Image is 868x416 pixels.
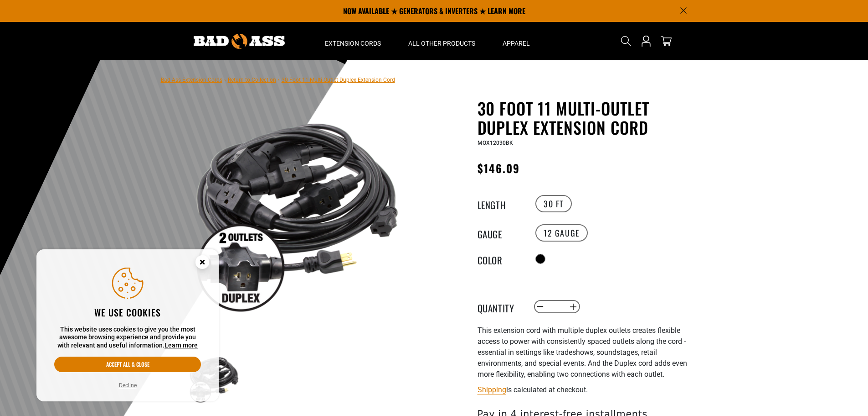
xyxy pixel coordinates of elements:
[161,77,222,83] a: Bad Ass Extension Cords
[54,357,201,372] button: Accept all & close
[478,301,523,313] label: Quantity
[619,34,633,48] summary: Search
[478,140,513,146] span: MOX12030BK
[503,39,530,47] span: Apparel
[395,22,489,60] summary: All Other Products
[224,77,226,83] span: ›
[194,34,285,49] img: Bad Ass Extension Cords
[489,22,544,60] summary: Apparel
[478,385,506,394] a: Shipping
[36,249,219,402] aside: Cookie Consent
[535,224,588,242] label: 12 Gauge
[478,198,523,210] legend: Length
[408,39,475,47] span: All Other Products
[311,22,395,60] summary: Extension Cords
[282,77,395,83] span: 30 Foot 11 Multi-Outlet Duplex Extension Cord
[54,306,201,318] h2: We use cookies
[164,342,198,349] a: Learn more
[54,326,201,350] p: This website uses cookies to give you the most awesome browsing experience and provide you with r...
[478,160,520,176] span: $146.09
[478,326,687,379] span: This extension cord with multiple duplex outlets creates flexible access to power with consistent...
[161,74,395,85] nav: breadcrumbs
[278,77,280,83] span: ›
[478,384,701,396] div: is calculated at checkout.
[228,77,276,83] a: Return to Collection
[535,195,572,212] label: 30 FT
[188,100,407,321] img: black
[478,227,523,239] legend: Gauge
[478,99,701,137] h1: 30 Foot 11 Multi-Outlet Duplex Extension Cord
[478,253,523,265] legend: Color
[325,39,381,47] span: Extension Cords
[116,381,139,390] button: Decline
